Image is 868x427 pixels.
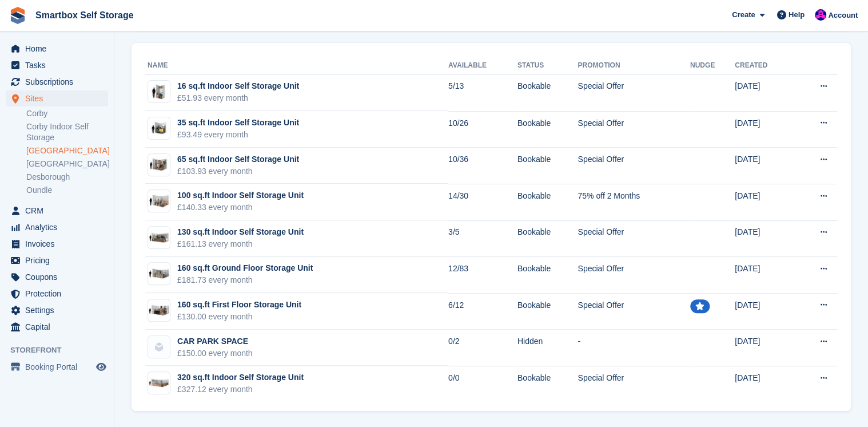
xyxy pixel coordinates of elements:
[177,201,304,214] div: £140.33 every month
[177,335,253,347] div: CAR PARK SPACE
[448,148,517,184] td: 10/36
[732,9,755,21] span: Create
[578,220,690,257] td: Special Offer
[578,330,690,366] td: -
[177,311,301,323] div: £130.00 every month
[9,7,26,24] img: stora-icon-8386f47178a22dfd0bd8f6a31ec36ba5ce8667c1dd55bd0f319d3a0aa187defe.svg
[448,74,517,111] td: 5/13
[177,238,304,250] div: £161.13 every month
[177,80,299,92] div: 16 sq.ft Indoor Self Storage Unit
[448,366,517,402] td: 0/0
[6,302,108,318] a: menu
[177,117,299,129] div: 35 sq.ft Indoor Self Storage Unit
[26,145,108,156] a: [GEOGRAPHIC_DATA]
[177,165,299,177] div: £103.93 every month
[25,219,94,235] span: Analytics
[25,41,94,57] span: Home
[517,366,578,402] td: Bookable
[789,9,805,21] span: Help
[6,74,108,90] a: menu
[735,330,794,366] td: [DATE]
[6,319,108,335] a: menu
[31,6,138,25] a: Smartbox Self Storage
[735,366,794,402] td: [DATE]
[177,226,304,238] div: 130 sq.ft Indoor Self Storage Unit
[25,269,94,285] span: Coupons
[6,219,108,235] a: menu
[578,74,690,111] td: Special Offer
[25,302,94,318] span: Settings
[26,159,108,169] a: [GEOGRAPHIC_DATA]
[517,293,578,330] td: Bookable
[25,359,94,375] span: Booking Portal
[735,184,794,220] td: [DATE]
[177,347,253,359] div: £150.00 every month
[448,111,517,148] td: 10/26
[517,57,578,75] th: Status
[6,359,108,375] a: menu
[25,57,94,73] span: Tasks
[448,220,517,257] td: 3/5
[10,345,114,356] span: Storefront
[6,252,108,268] a: menu
[148,375,170,392] img: 300-sqft-unit.jpg
[25,319,94,335] span: Capital
[735,257,794,294] td: [DATE]
[517,184,578,220] td: Bookable
[25,286,94,302] span: Protection
[448,57,517,75] th: Available
[26,121,108,143] a: Corby Indoor Self Storage
[578,57,690,75] th: Promotion
[177,383,304,396] div: £327.12 every month
[578,257,690,294] td: Special Offer
[517,220,578,257] td: Bookable
[177,153,299,165] div: 65 sq.ft Indoor Self Storage Unit
[517,330,578,366] td: Hidden
[6,236,108,252] a: menu
[828,10,858,21] span: Account
[25,203,94,219] span: CRM
[815,9,826,21] img: Sam Austin
[448,257,517,294] td: 12/83
[517,111,578,148] td: Bookable
[448,184,517,220] td: 14/30
[578,111,690,148] td: Special Offer
[148,156,170,173] img: 64-sqft-unit.jpg
[177,129,299,141] div: £93.49 every month
[25,236,94,252] span: Invoices
[148,302,170,319] img: 150-sqft-unit.jpg
[26,185,108,196] a: Oundle
[6,41,108,57] a: menu
[26,108,108,119] a: Corby
[6,203,108,219] a: menu
[578,148,690,184] td: Special Offer
[148,193,170,209] img: 100-sqft-unit%20(1).jpg
[517,257,578,294] td: Bookable
[735,148,794,184] td: [DATE]
[25,74,94,90] span: Subscriptions
[177,299,301,311] div: 160 sq.ft First Floor Storage Unit
[690,57,735,75] th: Nudge
[177,189,304,201] div: 100 sq.ft Indoor Self Storage Unit
[148,336,170,358] img: blank-unit-type-icon-ffbac7b88ba66c5e286b0e438baccc4b9c83835d4c34f86887a83fc20ec27e7b.svg
[517,74,578,111] td: Bookable
[177,262,313,274] div: 160 sq.ft Ground Floor Storage Unit
[177,371,304,383] div: 320 sq.ft Indoor Self Storage Unit
[517,148,578,184] td: Bookable
[735,293,794,330] td: [DATE]
[177,274,313,286] div: £181.73 every month
[148,266,170,282] img: 175-sqft-unit.jpg
[6,286,108,302] a: menu
[25,90,94,106] span: Sites
[148,120,170,137] img: 35-sqft-unit%20(1).jpg
[148,84,170,100] img: 15-sqft%20.jpg
[26,172,108,183] a: Desborough
[735,57,794,75] th: Created
[94,360,108,374] a: Preview store
[448,330,517,366] td: 0/2
[578,293,690,330] td: Special Offer
[735,74,794,111] td: [DATE]
[735,111,794,148] td: [DATE]
[148,230,170,246] img: 135-sqft-unit.jpg
[6,269,108,285] a: menu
